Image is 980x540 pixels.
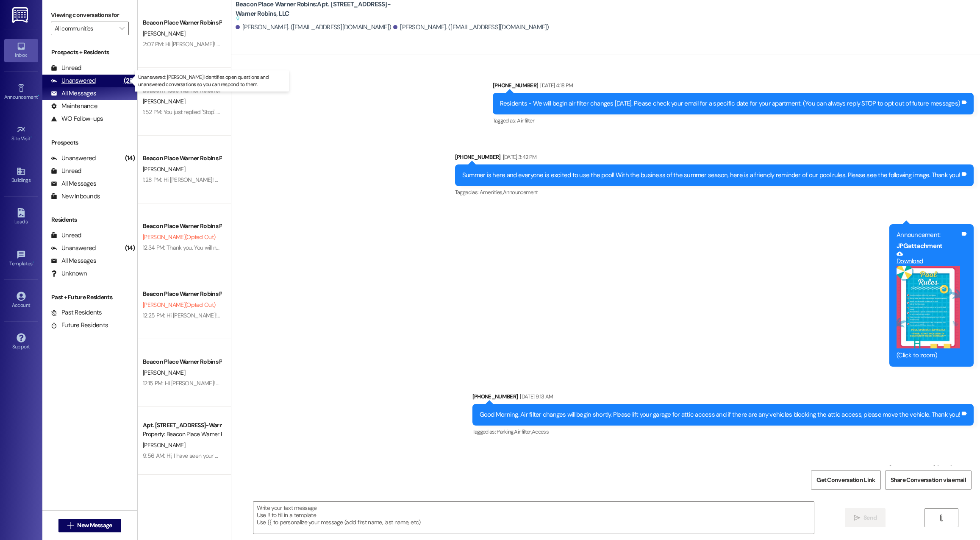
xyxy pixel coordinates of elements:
div: 9:56 AM: Hi, I have seen your work order about your garage clicker and it not working. When you g... [143,452,709,459]
span: • [31,134,32,140]
div: Unread [51,64,81,72]
div: Unanswered [51,154,96,163]
button: Zoom image [897,266,960,348]
div: [PHONE_NUMBER] [455,153,974,164]
div: Prospects + Residents [42,48,137,57]
span: Send [863,513,877,522]
div: (Click to zoom) [897,351,960,360]
div: Tagged as: [472,426,974,438]
div: Tagged as: [493,114,974,127]
div: [PERSON_NAME]. ([EMAIL_ADDRESS][DOMAIN_NAME]) [393,23,549,32]
a: Leads [4,206,38,228]
div: WO Follow-ups [51,114,103,123]
a: Download [897,251,960,265]
a: Inbox [4,39,38,62]
button: Get Conversation Link [811,470,880,490]
b: JPG attachment [897,242,942,250]
span: • [38,93,39,99]
div: Apt. [STREET_ADDRESS]-Warner Robins, LLC [143,421,221,430]
span: • [33,259,34,265]
span: [PERSON_NAME] [143,165,185,173]
input: All communities [55,22,115,35]
p: Unanswered: [PERSON_NAME] identifies open questions and unanswered conversations so you can respo... [138,74,286,88]
span: Share Conversation via email [891,476,966,484]
div: Summer is here and everyone is excited to use the pool! With the business of the summer season, h... [462,171,960,180]
i:  [67,522,74,529]
div: [PHONE_NUMBER] [472,392,974,404]
span: Parking , [497,428,514,435]
div: Announcement: [897,231,960,239]
span: [PERSON_NAME] [143,30,185,37]
div: Past Residents [51,308,102,317]
div: All Messages [51,179,96,188]
a: Account [4,289,38,312]
div: Residents [42,215,137,224]
div: Unanswered [51,244,96,253]
span: Air filter [517,117,534,124]
div: [DATE] 3:42 PM [501,153,537,161]
div: (14) [123,242,137,255]
button: Send [845,508,886,527]
div: [PERSON_NAME]. ([EMAIL_ADDRESS][DOMAIN_NAME]) [236,23,391,32]
div: Good Morning. Air filter changes will begin shortly. Please lift your garage for attic access and... [480,410,961,419]
a: Buildings [4,164,38,187]
div: Unknown [51,269,87,278]
div: Beacon Place Warner Robins Prospect [143,222,221,231]
span: Get Conversation Link [816,476,875,484]
span: [PERSON_NAME] [143,369,185,376]
span: New Message [77,521,112,530]
div: New Inbounds [51,192,100,201]
div: Past + Future Residents [42,293,137,302]
span: [PERSON_NAME] [143,441,185,449]
div: Future Residents [51,321,108,330]
img: ResiDesk Logo [12,7,30,23]
div: Beacon Place Warner Robins Prospect [143,18,221,27]
div: All Messages [51,89,96,98]
div: (28) [122,74,137,87]
span: Air filter , [514,428,532,435]
a: Site Visit • [4,122,38,145]
div: Unread [51,167,81,175]
div: Unanswered [51,76,96,85]
span: [PERSON_NAME] (Opted Out) [143,233,215,241]
div: [PHONE_NUMBER] [493,81,974,93]
div: Beacon Place Warner Robins Prospect [143,154,221,163]
div: All Messages [51,256,96,265]
div: [DATE] 4:18 PM [538,81,573,90]
div: (14) [123,152,137,165]
span: Access [532,428,549,435]
span: Amenities , [480,189,503,196]
button: New Message [58,519,121,532]
div: [PHONE_NUMBER] [889,464,974,476]
div: Beacon Place Warner Robins Prospect [143,289,221,298]
i:  [119,25,124,32]
span: [PERSON_NAME] (Opted Out) [143,301,215,309]
div: Prospects [42,138,137,147]
i:  [854,515,860,521]
label: Viewing conversations for [51,8,129,22]
div: 12:34 PM: Thank you. You will no longer receive texts from this thread. Please reply with 'UNSTOP... [143,244,545,251]
a: Support [4,331,38,354]
div: Residents - We will begin air filter changes [DATE]. Please check your email for a specific date ... [500,99,961,108]
div: Maintenance [51,102,97,111]
span: Announcement [503,189,538,196]
div: [DATE] 11:06 AM [935,464,972,473]
div: Tagged as: [455,186,974,198]
div: Beacon Place Warner Robins Prospect [143,357,221,366]
div: 1:52 PM: You just replied 'Stop'. Are you sure you want to opt out of this thread? Please reply w... [143,108,464,116]
span: [PERSON_NAME] [143,97,185,105]
div: [DATE] 9:13 AM [518,392,553,401]
div: Unread [51,231,81,240]
a: Templates • [4,248,38,270]
button: Share Conversation via email [885,470,972,490]
div: Property: Beacon Place Warner Robins [143,430,221,439]
i:  [938,515,944,521]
